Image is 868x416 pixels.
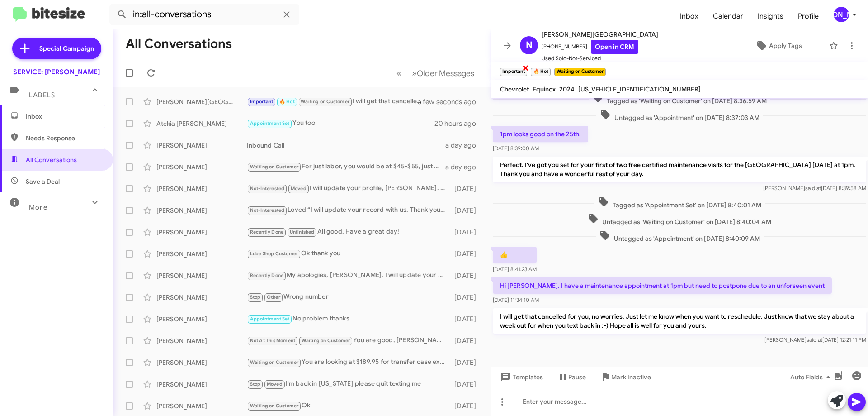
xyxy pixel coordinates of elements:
[250,381,261,387] span: Stop
[156,358,247,367] div: [PERSON_NAME]
[267,294,280,300] span: Other
[807,336,822,343] span: said at
[156,163,247,172] div: [PERSON_NAME]
[247,96,429,107] div: I will get that cancelled for you, no worries. Just let me know when you want to reschedule. Just...
[550,369,593,385] button: Pause
[450,402,483,411] div: [DATE]
[247,205,450,215] div: Loved “I will update your record with us. Thank you [PERSON_NAME] and have a wonderful rest of yo...
[109,4,299,25] input: Search
[450,249,483,258] div: [DATE]
[554,68,606,76] small: Waiting on Customer
[250,403,299,409] span: Waiting on Customer
[247,118,434,129] div: You too
[826,7,858,22] button: [PERSON_NAME]
[450,228,483,237] div: [DATE]
[247,270,450,281] div: My apologies, [PERSON_NAME]. I will update your profile on here. Thank you for letting me know an...
[763,185,866,191] span: [PERSON_NAME] [DATE] 8:39:58 AM
[156,402,247,411] div: [PERSON_NAME]
[783,369,841,385] button: Auto Fields
[247,227,450,237] div: All good. Have a great day!
[493,157,866,182] p: Perfect. I've got you set for your first of two free certified maintenance visits for the [GEOGRA...
[250,316,290,322] span: Appointment Set
[493,308,866,334] p: I will get that cancelled for you, no worries. Just let me know when you want to reschedule. Just...
[790,369,834,385] span: Auto Fields
[450,336,483,345] div: [DATE]
[591,40,638,54] a: Open in CRM
[247,183,450,194] div: I will update your profile, [PERSON_NAME]. Thank you for letting me know and have a wonderful res...
[750,3,791,29] span: Insights
[526,38,533,53] span: N
[291,186,307,191] span: Moved
[611,369,651,385] span: Mark Inactive
[450,206,483,215] div: [DATE]
[156,206,247,215] div: [PERSON_NAME]
[156,141,247,150] div: [PERSON_NAME]
[568,369,586,385] span: Pause
[589,92,770,105] span: Tagged as 'Waiting on Customer' on [DATE] 8:36:59 AM
[247,141,445,150] div: Inbound Call
[247,292,450,302] div: Wrong number
[406,64,480,82] button: Next
[250,207,285,213] span: Not-Interested
[39,44,94,53] span: Special Campaign
[531,68,550,76] small: 🔥 Hot
[593,369,658,385] button: Mark Inactive
[673,3,706,29] a: Inbox
[450,184,483,193] div: [DATE]
[500,68,527,76] small: Important
[594,196,765,210] span: Tagged as 'Appointment Set' on [DATE] 8:40:01 AM
[247,335,450,346] div: You are good, [PERSON_NAME]. Your free factory maintenance visit does not even expire until March...
[247,162,445,172] div: For just labor, you would be at $45-$55, just depending on if you did the tire rotation as well.
[533,85,556,93] span: Equinox
[250,99,274,105] span: Important
[12,38,101,59] a: Special Campaign
[500,85,529,93] span: Chevrolet
[429,97,483,106] div: a few seconds ago
[156,336,247,345] div: [PERSON_NAME]
[250,338,296,344] span: Not At This Moment
[250,294,261,300] span: Stop
[13,67,100,77] div: SERVICE: [PERSON_NAME]
[493,145,539,152] span: [DATE] 8:39:00 AM
[250,164,299,170] span: Waiting on Customer
[493,277,832,294] p: Hi [PERSON_NAME]. I have a maintenance appointment at 1pm but need to postpone due to an unforsee...
[29,91,55,99] span: Labels
[250,229,284,235] span: Recently Done
[450,358,483,367] div: [DATE]
[26,177,60,186] span: Save a Deal
[250,359,299,365] span: Waiting on Customer
[493,247,537,263] p: 👍
[450,315,483,324] div: [DATE]
[156,315,247,324] div: [PERSON_NAME]
[450,380,483,389] div: [DATE]
[584,213,775,226] span: Untagged as 'Waiting on Customer' on [DATE] 8:40:04 AM
[26,155,77,164] span: All Conversations
[522,62,529,73] span: ×
[493,126,588,142] p: 1pm looks good on the 25th.
[542,54,658,63] span: Used Sold-Not-Serviced
[156,249,247,258] div: [PERSON_NAME]
[26,134,103,143] span: Needs Response
[250,273,284,278] span: Recently Done
[279,99,295,105] span: 🔥 Hot
[29,203,47,211] span: More
[450,271,483,280] div: [DATE]
[805,185,821,191] span: said at
[156,184,247,193] div: [PERSON_NAME]
[247,379,450,389] div: I'm back in [US_STATE] please quit texting me
[493,296,539,303] span: [DATE] 11:34:10 AM
[706,3,750,29] a: Calendar
[493,266,537,273] span: [DATE] 8:41:23 AM
[247,357,450,368] div: You are looking at $189.95 for transfer case exchange and $299.95 for the transmission fluid exch...
[542,29,658,40] span: [PERSON_NAME][GEOGRAPHIC_DATA]
[578,85,701,93] span: [US_VEHICLE_IDENTIFICATION_NUMBER]
[791,3,826,29] a: Profile
[769,38,802,54] span: Apply Tags
[247,249,450,259] div: Ok thank you
[156,293,247,302] div: [PERSON_NAME]
[290,229,315,235] span: Unfinished
[596,230,764,243] span: Untagged as 'Appointment' on [DATE] 8:40:09 AM
[434,119,483,128] div: 20 hours ago
[156,271,247,280] div: [PERSON_NAME]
